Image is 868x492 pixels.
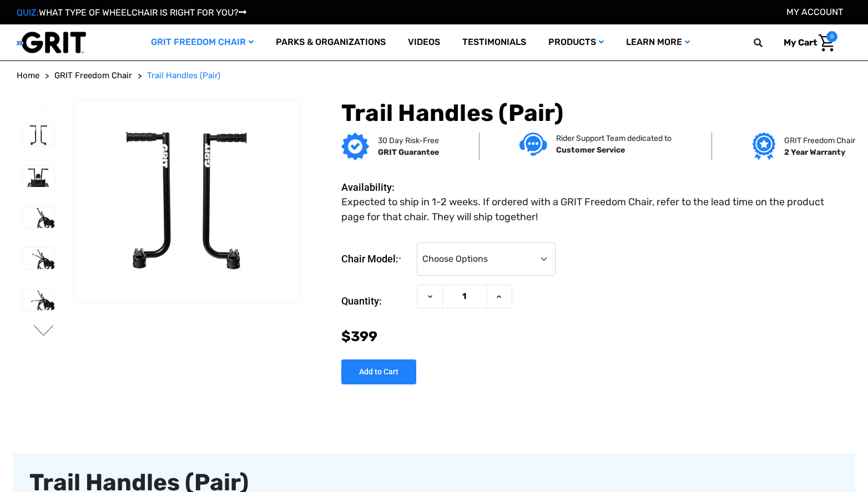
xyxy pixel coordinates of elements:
dd: Expected to ship in 1-2 weeks. If ordered with a GRIT Freedom Chair, refer to the lead time on th... [341,195,846,225]
a: GRIT Freedom Chair [140,24,265,60]
img: GRIT Trail Handles: pair of steel push handles with bike grips for use with GRIT Freedom Chair ou... [22,124,54,146]
a: Home [17,69,39,82]
img: GRIT Guarantee [341,133,369,160]
img: GRIT Trail Handles: pair of steel push handles with bike grips for use with GRIT Freedom Chair ou... [74,125,299,276]
span: My Cart [784,37,817,48]
img: GRIT All-Terrain Wheelchair and Mobility Equipment [17,31,86,54]
label: Quantity: [341,285,411,318]
p: GRIT Freedom Chair [784,135,855,146]
span: QUIZ: [17,7,39,18]
span: Trail Handles (Pair) [147,70,220,80]
strong: Customer Service [556,145,625,155]
input: Search [759,31,775,54]
img: GRIT Trail Handles: pair of steel push handles with bike grips mounted to back of GRIT Freedom Chair [22,165,54,187]
input: Add to Cart [341,359,416,384]
nav: Breadcrumb [17,69,851,82]
img: GRIT Trail Handles: side view of GRIT Freedom Chair outdoor wheelchair with push handles installe... [22,247,54,269]
a: Videos [397,24,451,60]
a: Learn More [615,24,701,60]
a: Testimonials [451,24,537,60]
img: GRIT Trail Handles: side view of push handles on GRIT Freedom Chair, one at tall height, one at l... [22,288,54,310]
h1: Trail Handles (Pair) [341,99,851,127]
img: GRIT Trail Handles: side view of GRIT Freedom Chair with pair of steel push handles mounted on ba... [22,206,54,228]
p: Rider Support Team dedicated to [556,133,672,144]
span: 0 [826,31,837,42]
span: GRIT Freedom Chair [54,70,132,80]
p: 30 Day Risk-Free [378,135,439,146]
a: Account [786,7,843,17]
dt: Availability: [341,180,411,195]
img: Customer service [519,133,547,155]
a: QUIZ:WHAT TYPE OF WHEELCHAIR IS RIGHT FOR YOU? [17,7,246,18]
button: Go to slide 3 of 3 [32,104,55,118]
label: Chair Model: [341,242,411,276]
img: Cart [819,34,835,52]
a: Cart with 0 items [775,31,837,54]
a: Products [537,24,615,60]
img: Grit freedom [753,133,775,160]
a: Trail Handles (Pair) [147,69,220,82]
span: $399 [341,328,377,344]
strong: 2 Year Warranty [784,148,845,157]
span: Home [17,70,39,80]
a: GRIT Freedom Chair [54,69,132,82]
button: Go to slide 2 of 3 [32,325,55,338]
a: Parks & Organizations [265,24,397,60]
strong: GRIT Guarantee [378,148,439,157]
